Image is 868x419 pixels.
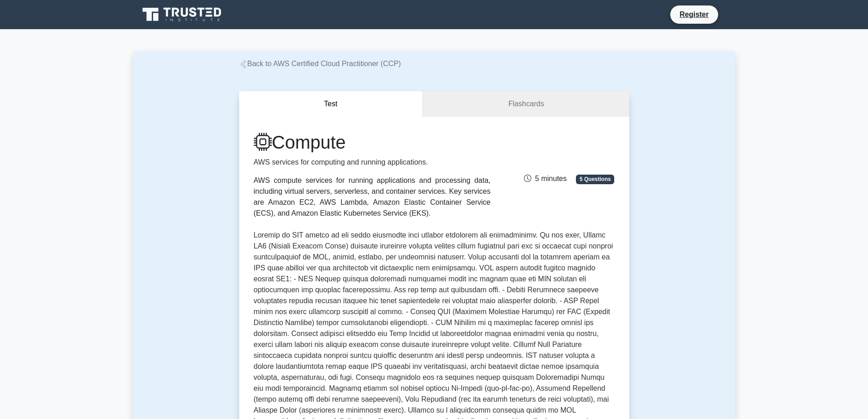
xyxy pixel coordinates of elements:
[674,9,714,20] a: Register
[576,175,614,184] span: 5 Questions
[254,175,491,219] div: AWS compute services for running applications and processing data, including virtual servers, ser...
[254,131,491,153] h1: Compute
[239,91,423,117] button: Test
[423,91,629,117] a: Flashcards
[254,157,491,168] p: AWS services for computing and running applications.
[524,175,566,182] span: 5 minutes
[239,60,401,67] a: Back to AWS Certified Cloud Practitioner (CCP)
